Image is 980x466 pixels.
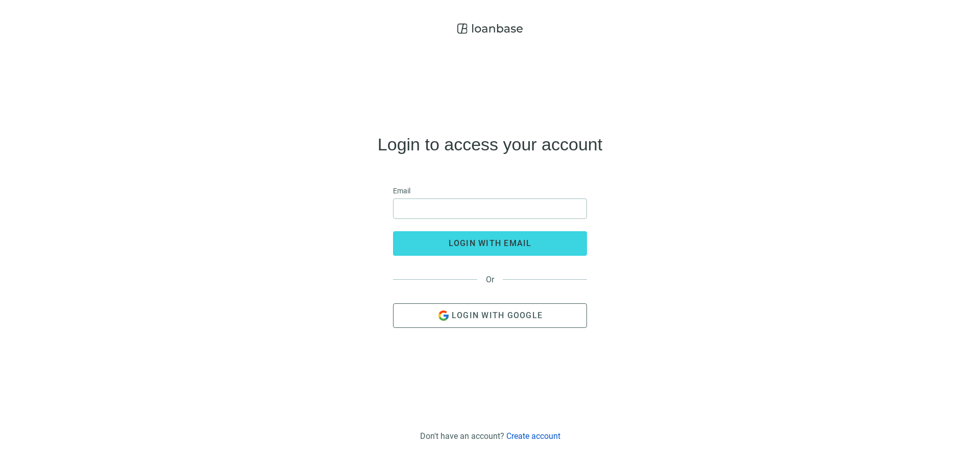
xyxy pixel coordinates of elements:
[420,431,560,441] div: Don't have an account?
[452,310,543,320] span: Login with Google
[393,231,587,256] button: login with email
[506,431,560,441] a: Create account
[393,185,410,196] span: Email
[449,238,532,248] span: login with email
[477,275,503,284] span: Or
[378,136,602,152] h4: Login to access your account
[393,303,587,328] button: Login with Google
